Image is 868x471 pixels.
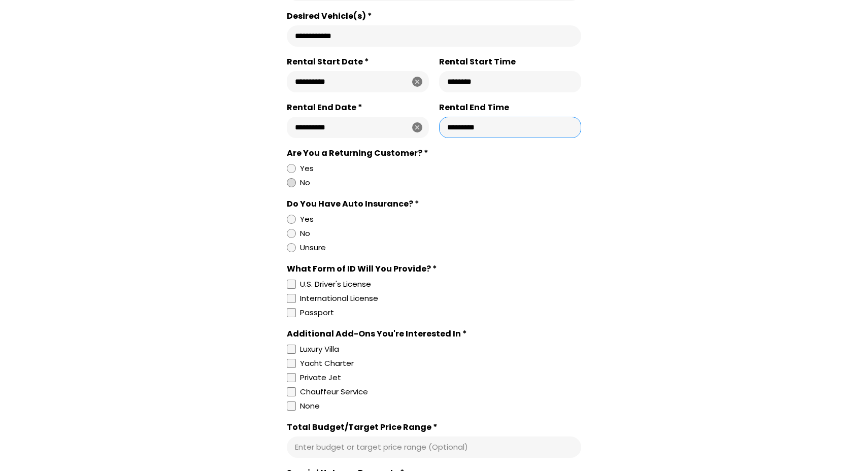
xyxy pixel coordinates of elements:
div: Luxury Villa [300,343,339,355]
label: Rental Start Time [439,57,581,67]
div: Chauffeur Service [300,386,368,398]
label: Rental End Time [439,103,581,113]
div: Yes [300,162,314,175]
input: Desired Vehicle(s) * [295,31,573,41]
div: International License [300,292,378,305]
div: U.S. Driver's License [300,278,371,290]
label: Desired Vehicle(s) * [287,11,581,21]
div: Additional Add-Ons You're Interested In * [287,329,581,339]
div: Unsure [300,242,326,254]
div: Do You Have Auto Insurance? * [287,199,581,209]
div: Passport [300,307,334,319]
div: Yacht Charter [300,357,354,369]
div: What Form of ID Will You Provide? * [287,264,581,274]
div: Private Jet [300,372,341,384]
div: Are You a Returning Customer? * [287,148,581,158]
label: Total Budget/Target Price Range * [287,422,581,432]
label: Rental Start Date * [287,57,429,67]
div: No [300,177,310,189]
div: None [300,400,320,412]
div: No [300,227,310,240]
div: Yes [300,213,314,225]
input: Total Budget/Target Price Range * [295,442,573,452]
label: Rental End Date * [287,103,429,113]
